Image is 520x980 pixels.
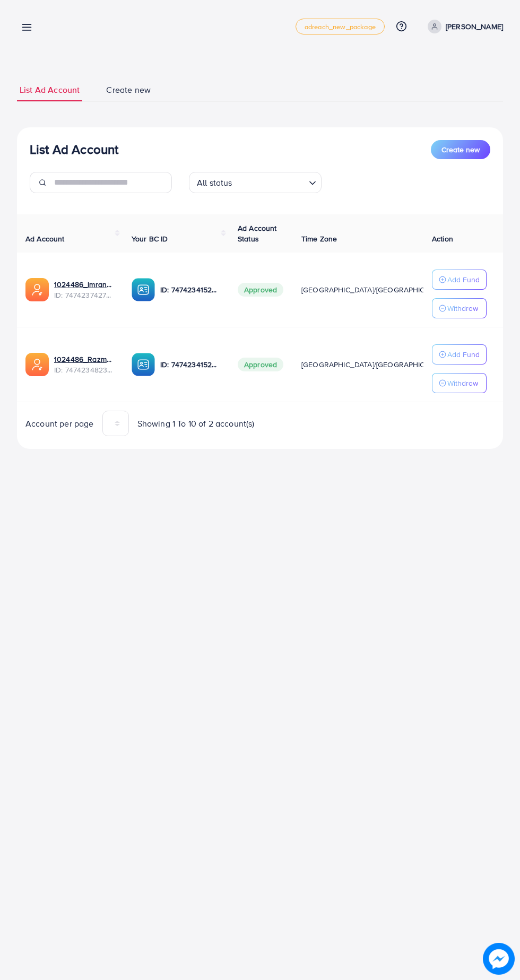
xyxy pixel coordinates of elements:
[54,354,115,365] a: 1024486_Razman_1740230915595
[54,279,115,301] div: <span class='underline'>1024486_Imran_1740231528988</span></br>7474237427478233089
[25,418,94,430] span: Account per page
[137,418,255,430] span: Showing 1 To 10 of 2 account(s)
[195,175,235,190] span: All status
[30,142,118,157] h3: List Ad Account
[20,84,80,96] span: List Ad Account
[25,353,49,376] img: ic-ads-acc.e4c84228.svg
[305,23,376,30] span: adreach_new_package
[447,377,478,389] p: Withdraw
[447,273,480,286] p: Add Fund
[301,233,337,244] span: Time Zone
[54,365,115,375] span: ID: 7474234823184416769
[301,284,449,295] span: [GEOGRAPHIC_DATA]/[GEOGRAPHIC_DATA]
[483,943,515,975] img: image
[447,302,478,315] p: Withdraw
[160,358,221,371] p: ID: 7474234152863678481
[132,353,155,376] img: ic-ba-acc.ded83a64.svg
[301,359,449,370] span: [GEOGRAPHIC_DATA]/[GEOGRAPHIC_DATA]
[432,373,487,393] button: Withdraw
[238,358,283,371] span: Approved
[238,283,283,297] span: Approved
[25,233,65,244] span: Ad Account
[54,279,115,290] a: 1024486_Imran_1740231528988
[189,172,322,193] div: Search for option
[25,278,49,301] img: ic-ads-acc.e4c84228.svg
[54,354,115,376] div: <span class='underline'>1024486_Razman_1740230915595</span></br>7474234823184416769
[106,84,151,96] span: Create new
[432,344,487,365] button: Add Fund
[236,173,305,190] input: Search for option
[296,19,385,34] a: adreach_new_package
[238,223,277,244] span: Ad Account Status
[446,20,503,33] p: [PERSON_NAME]
[132,233,168,244] span: Your BC ID
[431,140,490,159] button: Create new
[54,290,115,300] span: ID: 7474237427478233089
[447,348,480,361] p: Add Fund
[432,270,487,290] button: Add Fund
[441,144,480,155] span: Create new
[132,278,155,301] img: ic-ba-acc.ded83a64.svg
[423,20,503,33] a: [PERSON_NAME]
[160,283,221,296] p: ID: 7474234152863678481
[432,298,487,318] button: Withdraw
[432,233,453,244] span: Action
